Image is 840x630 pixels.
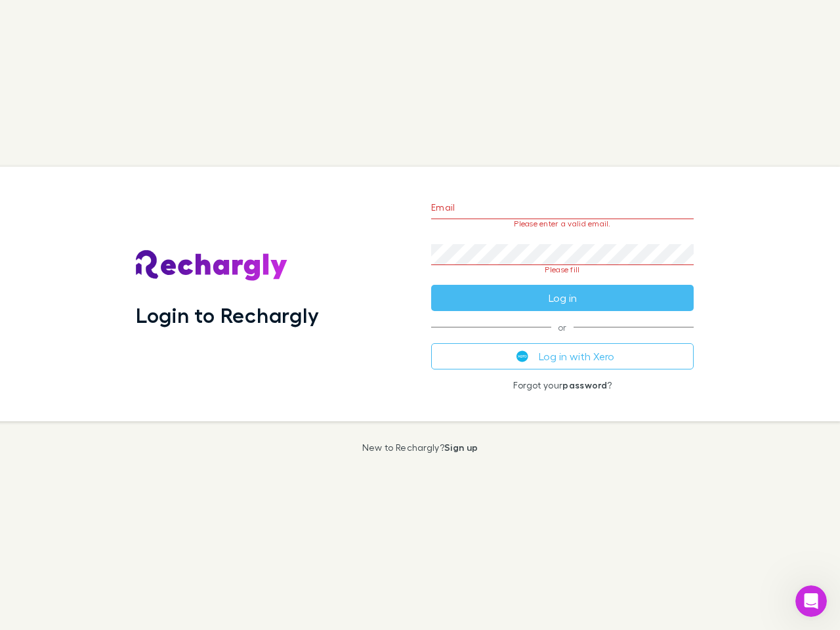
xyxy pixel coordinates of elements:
[431,343,694,369] button: Log in with Xero
[562,379,607,390] a: password
[362,442,478,453] p: New to Rechargly?
[431,219,694,228] p: Please enter a valid email.
[136,303,319,327] h1: Login to Rechargly
[431,380,694,390] p: Forgot your ?
[431,285,694,311] button: Log in
[431,327,694,327] span: or
[444,442,478,453] a: Sign up
[795,585,827,617] iframe: Intercom live chat
[136,250,288,282] img: Rechargly's Logo
[516,350,528,362] img: Xero's logo
[431,265,694,274] p: Please fill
